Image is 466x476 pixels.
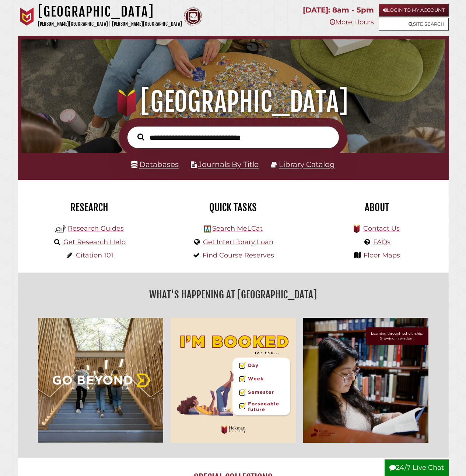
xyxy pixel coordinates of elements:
[167,314,299,447] img: I'm Booked for the... Day, Week, Foreseeable Future! Hekman Library
[184,7,202,26] img: Calvin Theological Seminary
[137,133,144,141] i: Search
[68,224,124,232] a: Research Guides
[279,160,335,169] a: Library Catalog
[23,286,443,303] h2: What's Happening at [GEOGRAPHIC_DATA]
[203,251,274,259] a: Find Course Reserves
[373,238,390,246] a: FAQs
[364,251,400,259] a: Floor Maps
[212,224,263,232] a: Search MeLCat
[34,314,432,447] div: slideshow
[134,132,148,142] button: Search
[28,86,438,118] h1: [GEOGRAPHIC_DATA]
[330,18,374,26] a: More Hours
[303,4,374,17] p: [DATE]: 8am - 5pm
[76,251,113,259] a: Citation 101
[18,7,36,26] img: Calvin University
[167,201,299,214] h2: Quick Tasks
[299,314,432,447] img: Learning through scholarship, growing in wisdom.
[23,201,156,214] h2: Research
[379,4,449,17] a: Login to My Account
[363,224,400,232] a: Contact Us
[131,160,179,169] a: Databases
[55,223,66,234] img: Hekman Library Logo
[379,18,449,31] a: Site Search
[38,4,182,20] h1: [GEOGRAPHIC_DATA]
[198,160,259,169] a: Journals By Title
[311,201,443,214] h2: About
[38,20,182,28] p: [PERSON_NAME][GEOGRAPHIC_DATA] | [PERSON_NAME][GEOGRAPHIC_DATA]
[63,238,126,246] a: Get Research Help
[204,225,211,232] img: Hekman Library Logo
[34,314,167,447] img: Go Beyond
[203,238,273,246] a: Get InterLibrary Loan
